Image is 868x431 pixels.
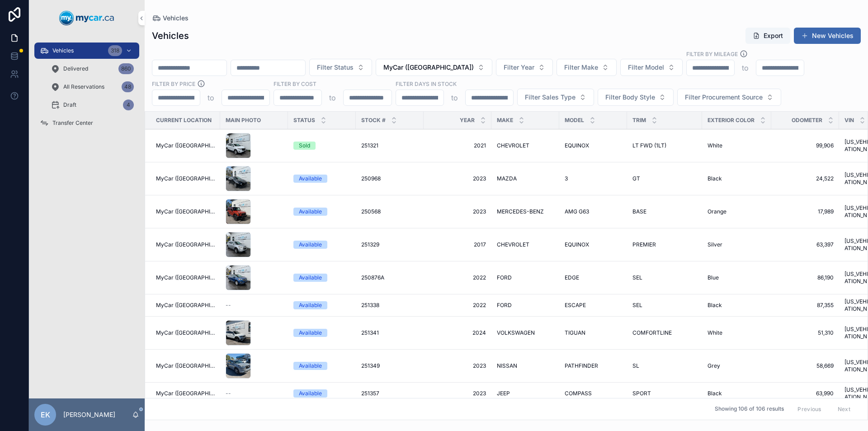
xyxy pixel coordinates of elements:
[299,175,322,183] div: Available
[777,208,834,215] a: 17,989
[156,329,215,336] a: MyCar ([GEOGRAPHIC_DATA])
[361,362,380,369] span: 251349
[777,241,834,248] a: 63,397
[299,208,322,216] div: Available
[632,241,656,248] span: PREMIER
[429,274,486,281] a: 2022
[361,362,418,369] a: 251349
[293,142,350,150] a: Sold
[708,362,720,369] span: Grey
[429,142,486,149] a: 2021
[45,61,139,77] a: Delivered860
[156,208,215,215] a: MyCar ([GEOGRAPHIC_DATA])
[293,274,350,282] a: Available
[429,208,486,215] span: 2023
[317,63,354,72] span: Filter Status
[777,175,834,182] span: 24,522
[361,142,378,149] span: 251321
[108,45,122,56] div: 318
[742,62,749,73] p: to
[497,142,529,149] span: CHEVROLET
[429,302,486,309] span: 2022
[156,117,212,124] span: Current Location
[497,362,554,369] a: NISSAN
[565,274,579,281] span: EDGE
[628,63,664,72] span: Filter Model
[677,89,781,106] button: Select Button
[708,302,766,309] a: Black
[632,274,697,281] a: SEL
[777,142,834,149] a: 99,906
[686,50,738,58] label: Filter By Mileage
[156,302,215,309] a: MyCar ([GEOGRAPHIC_DATA])
[605,93,655,102] span: Filter Body Style
[293,389,350,398] a: Available
[309,59,372,76] button: Select Button
[777,274,834,281] a: 86,190
[45,79,139,95] a: All Reservations48
[451,92,458,103] p: to
[429,241,486,248] a: 2017
[41,409,50,420] span: EK
[429,362,486,369] span: 2023
[565,302,586,309] span: ESCAPE
[361,329,418,336] a: 251341
[122,81,134,92] div: 48
[497,274,554,281] a: FORD
[632,175,640,182] span: GT
[34,43,139,59] a: Vehicles318
[777,390,834,397] span: 63,990
[156,362,215,369] span: MyCar ([GEOGRAPHIC_DATA])
[429,390,486,397] a: 2023
[632,302,697,309] a: SEL
[565,142,589,149] span: EQUINOX
[361,208,381,215] span: 250568
[794,28,861,44] a: New Vehicles
[632,329,672,336] span: COMFORTLINE
[361,274,384,281] span: 250876A
[632,175,697,182] a: GT
[632,362,697,369] a: SL
[361,175,381,182] span: 250968
[632,117,646,124] span: Trim
[777,362,834,369] span: 58,669
[497,241,529,248] span: CHEVROLET
[163,14,189,23] span: Vehicles
[299,142,310,150] div: Sold
[565,175,622,182] a: 3
[497,208,544,215] span: MERCEDES-BENZ
[429,329,486,336] span: 2024
[565,142,622,149] a: EQUINOX
[708,329,722,336] span: White
[226,390,283,397] a: --
[708,390,766,397] a: Black
[632,241,697,248] a: PREMIER
[708,241,766,248] a: Silver
[497,175,554,182] a: MAZDA
[156,142,215,149] a: MyCar ([GEOGRAPHIC_DATA])
[361,175,418,182] a: 250968
[565,362,622,369] a: PATHFINDER
[497,390,510,397] span: JEEP
[299,241,322,249] div: Available
[565,302,622,309] a: ESCAPE
[497,362,517,369] span: NISSAN
[361,241,418,248] a: 251329
[844,117,854,124] span: VIN
[396,80,457,88] label: Filter Days In Stock
[708,142,722,149] span: White
[361,117,386,124] span: Stock #
[156,274,215,281] a: MyCar ([GEOGRAPHIC_DATA])
[361,208,418,215] a: 250568
[632,142,666,149] span: LT FWD (1LT)
[504,63,534,72] span: Filter Year
[792,117,822,124] span: Odometer
[45,97,139,113] a: Draft4
[632,362,639,369] span: SL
